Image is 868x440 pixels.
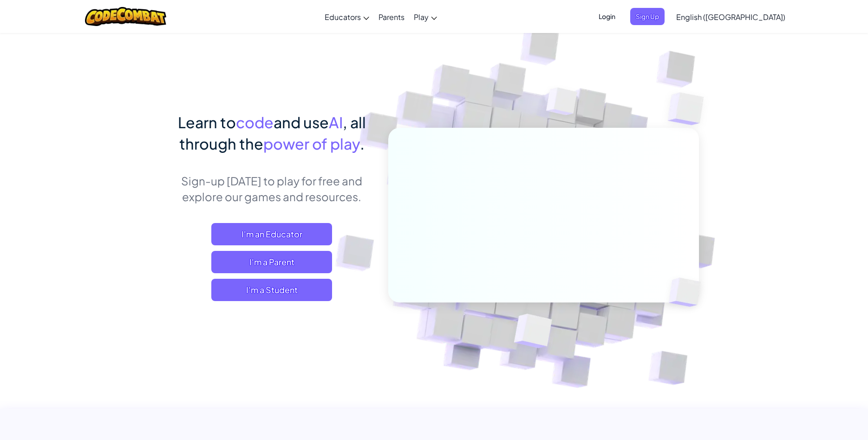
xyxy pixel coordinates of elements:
[178,113,236,131] span: Learn to
[211,251,332,273] a: I'm a Parent
[529,69,595,138] img: Overlap cubes
[211,279,332,301] button: I'm a Student
[653,258,723,326] img: Overlap cubes
[649,70,730,148] img: Overlap cubes
[170,173,374,204] p: Sign-up [DATE] to play for free and explore our games and resources.
[374,4,409,29] a: Parents
[593,8,621,25] button: Login
[211,223,332,245] a: I'm an Educator
[236,113,274,131] span: code
[320,4,374,29] a: Educators
[85,7,166,26] img: CodeCombat logo
[672,4,790,29] a: English ([GEOGRAPHIC_DATA])
[263,134,360,153] span: power of play
[491,294,574,371] img: Overlap cubes
[325,12,361,22] span: Educators
[409,4,442,29] a: Play
[274,113,329,131] span: and use
[414,12,429,22] span: Play
[360,134,365,153] span: .
[329,113,343,131] span: AI
[676,12,785,22] span: English ([GEOGRAPHIC_DATA])
[630,8,665,25] button: Sign Up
